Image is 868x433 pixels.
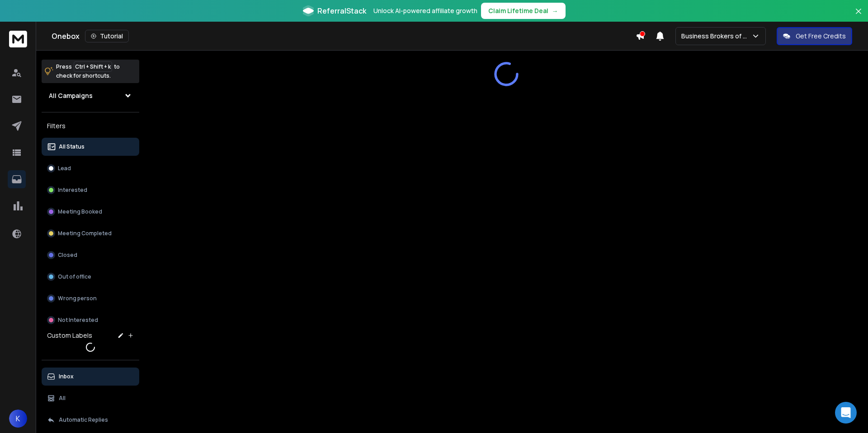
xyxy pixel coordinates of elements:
[481,3,566,19] button: Claim Lifetime Deal→
[58,208,102,215] p: Meeting Booked
[42,138,139,156] button: All Status
[42,159,139,177] button: Lead
[835,402,857,424] div: Open Intercom Messenger
[317,5,366,16] span: ReferralStack
[47,331,92,340] h3: Custom Labels
[552,6,558,15] span: →
[42,120,139,132] h3: Filters
[58,230,112,237] p: Meeting Completed
[42,203,139,221] button: Meeting Booked
[42,289,139,307] button: Wrong person
[56,62,120,80] p: Press to check for shortcuts.
[42,389,139,407] button: All
[58,273,91,280] p: Out of office
[58,295,97,302] p: Wrong person
[42,311,139,329] button: Not Interested
[9,410,27,428] button: K
[58,317,98,324] p: Not Interested
[85,30,129,42] button: Tutorial
[796,32,846,41] p: Get Free Credits
[58,165,71,172] p: Lead
[42,268,139,286] button: Out of office
[59,416,108,424] p: Automatic Replies
[59,143,85,150] p: All Status
[373,6,477,15] p: Unlock AI-powered affiliate growth
[58,186,87,194] p: Interested
[58,251,77,259] p: Closed
[52,30,636,42] div: Onebox
[42,181,139,199] button: Interested
[42,368,139,386] button: Inbox
[42,87,139,105] button: All Campaigns
[853,5,864,27] button: Close banner
[49,91,93,100] h1: All Campaigns
[42,246,139,264] button: Closed
[681,32,751,41] p: Business Brokers of AZ
[59,395,66,402] p: All
[42,411,139,429] button: Automatic Replies
[42,224,139,242] button: Meeting Completed
[59,373,74,380] p: Inbox
[74,61,112,72] span: Ctrl + Shift + k
[777,27,852,45] button: Get Free Credits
